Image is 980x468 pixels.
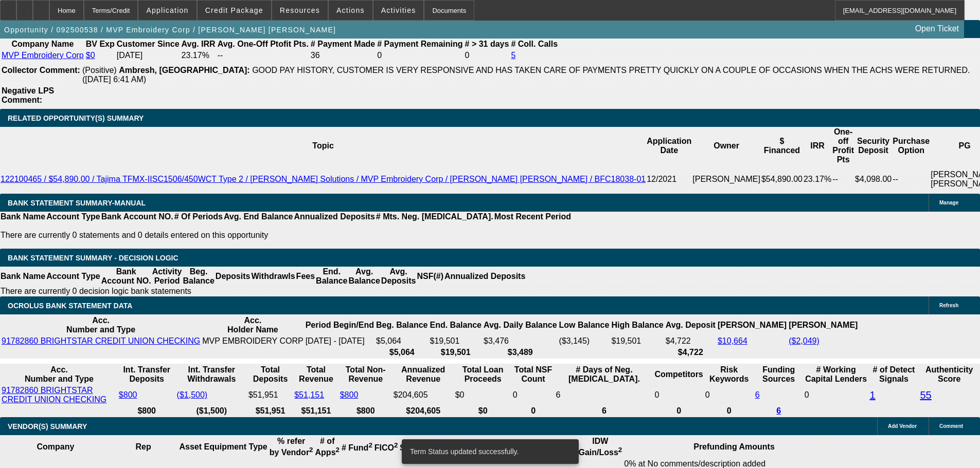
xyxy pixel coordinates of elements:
[293,212,375,222] th: Annualized Deposits
[555,365,653,384] th: # Days of Neg. [MEDICAL_DATA].
[805,390,809,399] span: 0
[578,437,622,457] b: IDW Gain/Loss
[218,40,309,48] b: Avg. One-Off Ptofit Pts.
[646,127,692,165] th: Application Date
[394,390,453,400] div: $204,605
[310,50,376,61] td: 36
[376,336,428,346] td: $5,064
[483,315,558,335] th: Avg. Daily Balance
[892,165,930,194] td: --
[430,315,482,335] th: End. Balance
[654,385,704,405] td: 0
[340,390,359,399] a: $800
[116,50,180,61] td: [DATE]
[665,336,716,346] td: $4,722
[376,347,428,358] th: $5,064
[181,50,216,61] td: 23.17%
[920,389,931,401] a: 55
[646,165,692,194] td: 12/2021
[377,40,462,48] b: # Payment Remaining
[854,165,892,194] td: $4,098.00
[717,315,787,335] th: [PERSON_NAME]
[393,365,454,384] th: Annualized Revenue
[381,6,416,14] span: Activities
[8,422,87,430] span: VENDOR(S) SUMMARY
[393,406,454,416] th: $204,605
[559,315,610,335] th: Low Balance
[1,365,117,384] th: Acc. Number and Type
[215,267,251,286] th: Deposits
[329,1,372,20] button: Actions
[368,441,372,449] sup: 2
[430,336,482,346] td: $19,501
[251,267,295,286] th: Withdrawls
[376,212,494,222] th: # Mts. Neg. [MEDICAL_DATA].
[86,51,95,60] a: $0
[198,1,271,20] button: Credit Package
[315,437,340,457] b: # of Apps
[832,165,854,194] td: --
[309,446,313,454] sup: 2
[832,127,854,165] th: One-off Profit Pts
[294,365,338,384] th: Total Revenue
[511,40,558,48] b: # Coll. Calls
[455,406,511,416] th: $0
[761,165,803,194] td: $54,890.00
[118,406,175,416] th: $800
[939,423,963,429] span: Comment
[776,406,781,415] a: 6
[217,50,309,61] td: --
[174,212,223,222] th: # Of Periods
[248,365,293,384] th: Total Deposits
[555,406,653,416] th: 6
[373,1,424,20] button: Activities
[455,385,511,405] td: $0
[305,315,375,335] th: Period Begin/End
[294,406,338,416] th: $51,151
[402,439,575,464] div: Term Status updated successfully.
[138,1,196,20] button: Application
[705,385,754,405] td: 0
[939,200,958,205] span: Manage
[296,267,315,286] th: Fees
[179,442,267,451] b: Asset Equipment Type
[559,336,610,346] td: ($3,145)
[755,365,803,384] th: Funding Sources
[718,336,747,345] a: $10,664
[86,40,115,48] b: BV Exp
[118,365,175,384] th: Int. Transfer Deposits
[665,347,716,358] th: $4,722
[340,406,392,416] th: $800
[248,406,293,416] th: $51,951
[869,365,919,384] th: # of Detect Signals
[205,6,263,14] span: Credit Package
[654,365,704,384] th: Competitors
[82,66,117,74] span: (Positive)
[394,441,398,449] sup: 2
[136,442,151,451] b: Rep
[2,66,80,74] b: Collector Comment:
[465,50,510,61] td: 0
[348,267,380,286] th: Avg. Balance
[788,315,858,335] th: [PERSON_NAME]
[8,302,132,310] span: OCROLUS BANK STATEMENT DATA
[804,365,868,384] th: # Working Capital Lenders
[416,267,444,286] th: NSF(#)
[693,442,775,451] b: Prefunding Amounts
[223,212,294,222] th: Avg. End Balance
[146,6,188,14] span: Application
[315,267,348,286] th: End. Balance
[101,267,152,286] th: Bank Account NO.
[654,406,704,416] th: 0
[919,365,979,384] th: Authenticity Score
[611,336,664,346] td: $19,501
[311,40,375,48] b: # Payment Made
[202,336,304,346] td: MVP EMBROIDERY CORP
[512,385,555,405] td: 0
[2,386,106,404] a: 91782860 BRIGHTSTAR CREDIT UNION CHECKING
[272,1,328,20] button: Resources
[294,390,324,399] a: $51,151
[692,127,761,165] th: Owner
[692,165,761,194] td: [PERSON_NAME]
[376,315,428,335] th: Beg. Balance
